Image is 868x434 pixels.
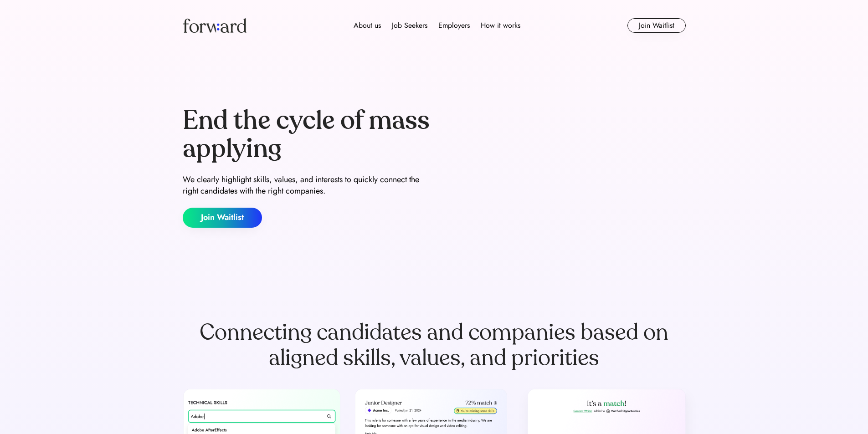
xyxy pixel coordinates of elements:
div: We clearly highlight skills, values, and interests to quickly connect the right candidates with t... [183,174,431,197]
button: Join Waitlist [183,208,262,228]
div: About us [354,20,381,31]
button: Join Waitlist [627,18,686,33]
div: Connecting candidates and companies based on aligned skills, values, and priorities [183,320,686,371]
div: Job Seekers [392,20,427,31]
div: End the cycle of mass applying [183,107,431,163]
img: Forward logo [183,18,247,33]
div: How it works [481,20,520,31]
img: yH5BAEAAAAALAAAAAABAAEAAAIBRAA7 [438,69,686,265]
div: Employers [438,20,470,31]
